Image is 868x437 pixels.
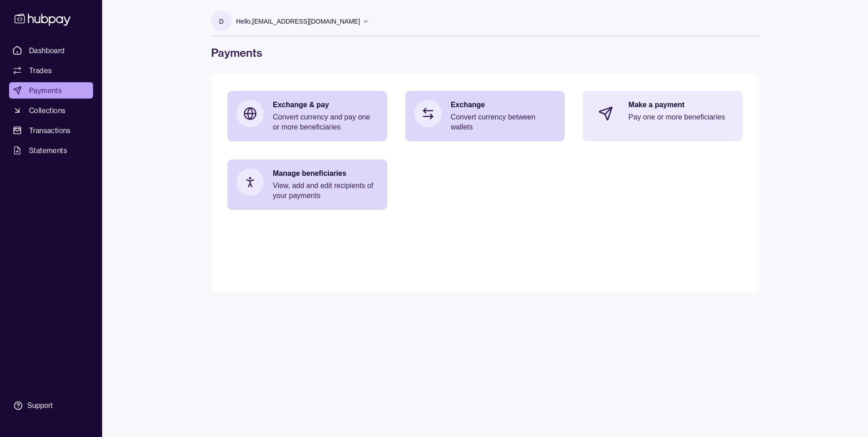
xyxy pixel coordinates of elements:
[29,85,62,96] span: Payments
[451,112,556,132] p: Convert currency between wallets
[219,16,223,26] p: d
[29,125,71,136] span: Transactions
[9,102,93,119] a: Collections
[9,42,93,59] a: Dashboard
[9,82,93,99] a: Payments
[405,91,565,141] a: ExchangeConvert currency between wallets
[9,122,93,139] a: Transactions
[9,396,93,415] a: Support
[29,145,67,156] span: Statements
[273,100,378,110] p: Exchange & pay
[628,100,734,110] p: Make a payment
[273,181,378,201] p: View, add and edit recipients of your payments
[29,65,52,76] span: Trades
[27,401,53,411] div: Support
[628,112,734,122] p: Pay one or more beneficiaries
[9,142,93,159] a: Statements
[29,105,65,116] span: Collections
[273,169,378,179] p: Manage beneficiaries
[9,62,93,79] a: Trades
[583,91,743,136] a: Make a paymentPay one or more beneficiaries
[227,159,387,210] a: Manage beneficiariesView, add and edit recipients of your payments
[29,45,65,56] span: Dashboard
[273,112,378,132] p: Convert currency and pay one or more beneficiaries
[211,45,759,60] h1: Payments
[451,100,556,110] p: Exchange
[236,16,360,26] p: Hello, [EMAIL_ADDRESS][DOMAIN_NAME]
[227,91,387,141] a: Exchange & payConvert currency and pay one or more beneficiaries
